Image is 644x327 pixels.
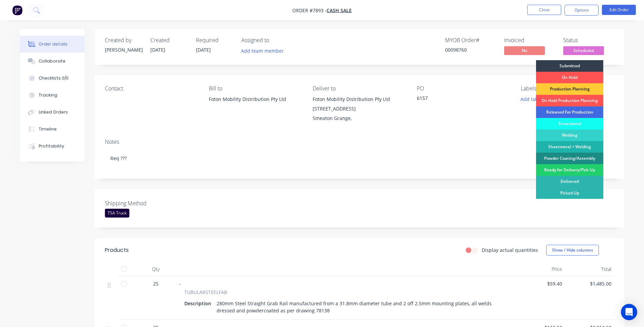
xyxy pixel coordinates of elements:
[241,37,309,44] div: Assigned to
[568,280,611,287] span: $1,485.00
[12,5,22,15] img: Factory
[135,262,176,276] div: Qty
[20,70,85,87] button: Checklists 0/0
[105,148,614,169] div: Req ???
[563,37,614,44] div: Status
[565,5,599,16] button: Options
[39,92,57,98] div: Tracking
[546,245,599,256] button: Show / Hide columns
[621,304,637,320] div: Open Intercom Messenger
[536,95,603,106] div: On Hold Production Planning
[563,46,604,56] button: Scheduled
[292,7,327,14] span: Order #7893 -
[518,280,562,287] span: $59.40
[150,37,188,44] div: Created
[39,109,68,115] div: Linked Orders
[445,46,496,53] div: 00098760
[105,209,129,218] div: TSA Truck
[504,37,555,44] div: Invoiced
[445,37,496,44] div: MYOB Order #
[417,85,510,92] div: PO
[150,47,165,53] span: [DATE]
[536,60,603,72] div: Submitted
[313,94,406,114] div: Foton Mobility Distribution Pty Ltd [STREET_ADDRESS]
[536,106,603,118] div: Released For Production
[209,85,302,92] div: Bill to
[20,138,85,155] button: Profitability
[237,46,287,55] button: Add team member
[105,85,198,92] div: Contact
[184,289,227,296] span: TUBULARSTEELFAB
[327,7,352,14] a: Cash Sale
[313,85,406,92] div: Deliver to
[20,53,85,70] button: Collaborate
[602,5,636,15] button: Edit Order
[241,46,288,55] button: Add team member
[482,246,538,254] label: Display actual quantities
[536,72,603,83] div: On Hold
[214,298,508,315] div: 280mm Steel Straight Grab Rail manufactured from a 31.8mm diameter tube and 2 off 2.5mm mounting ...
[536,164,603,176] div: Ready for Delivery/Pick Up
[517,94,548,104] button: Add labels
[20,121,85,138] button: Timeline
[536,130,603,141] div: Welding
[105,37,142,44] div: Created by
[563,46,604,55] span: Scheduled
[196,47,211,53] span: [DATE]
[105,139,614,145] div: Notes
[536,141,603,153] div: Sheetmetal + Welding
[196,37,233,44] div: Required
[536,153,603,164] div: Powder Coating/Assembly
[521,85,614,92] div: Labels
[536,187,603,199] div: Picked Up
[39,143,64,149] div: Profitability
[209,94,302,116] div: Foton Mobility Distribution Pty Ltd
[417,94,502,104] div: 6157
[565,262,614,276] div: Total
[504,46,545,55] span: No
[39,41,68,47] div: Order details
[20,36,85,53] button: Order details
[313,94,406,123] div: Foton Mobility Distribution Pty Ltd [STREET_ADDRESS]Smeaton Grange,
[527,5,561,15] button: Close
[184,298,214,308] div: Description
[39,126,57,132] div: Timeline
[20,104,85,121] button: Linked Orders
[153,280,159,287] span: 25
[39,75,69,81] div: Checklists 0/0
[536,83,603,95] div: Production Planning
[313,114,406,123] div: Smeaton Grange,
[20,87,85,104] button: Tracking
[209,94,302,104] div: Foton Mobility Distribution Pty Ltd
[516,262,565,276] div: Price
[105,199,190,207] label: Shipping Method
[536,176,603,187] div: Delivered
[105,46,142,53] div: [PERSON_NAME]
[179,280,181,287] span: -
[105,246,129,254] div: Products
[536,118,603,130] div: Sheetmetal
[39,58,66,64] div: Collaborate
